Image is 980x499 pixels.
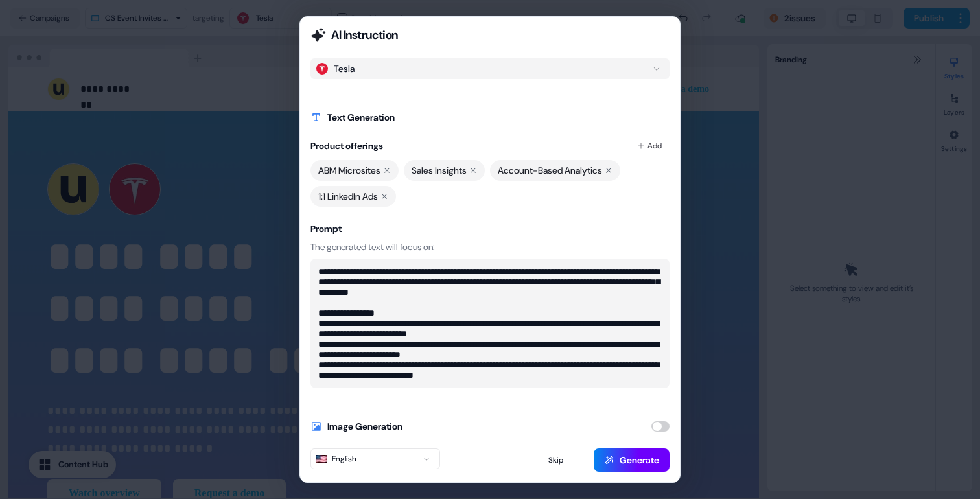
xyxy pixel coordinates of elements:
[327,420,402,433] h2: Image Generation
[310,240,670,253] p: The generated text will focus on:
[629,134,670,157] button: Add
[310,186,396,207] div: 1:1 LinkedIn Ads
[310,139,383,152] h2: Product offerings
[316,452,356,465] div: English
[310,222,670,235] h3: Prompt
[331,27,398,43] h2: AI Instruction
[520,448,591,472] button: Skip
[316,455,327,463] img: The English flag
[490,160,620,181] div: Account-Based Analytics
[334,62,355,75] div: Tesla
[310,160,399,181] div: ABM Microsites
[327,111,395,124] h2: Text Generation
[594,448,670,472] button: Generate
[404,160,485,181] div: Sales Insights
